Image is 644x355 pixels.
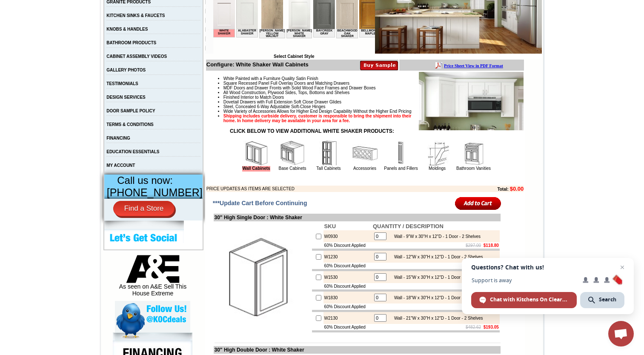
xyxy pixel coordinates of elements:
a: DESIGN SERVICES [106,95,146,100]
li: Finished Interior to Match Doors [223,95,524,100]
td: W1530 [323,271,372,283]
b: Total: [497,187,508,192]
b: Configure: White Shaker Wall Cabinets [206,61,309,68]
span: Call us now: [117,175,173,186]
td: 60% Discount Applied [323,242,372,249]
b: QUANTITY / DESCRIPTION [373,223,444,229]
div: Chat with Kitchens On Clearance [471,292,577,308]
li: Steel, Concealed 6-Way Adjustable Soft-Close Hinges [223,104,524,109]
span: [PHONE_NUMBER] [107,186,203,198]
b: $0.00 [510,186,524,192]
span: Questions? Chat with us! [471,264,624,271]
td: 60% Discount Applied [323,283,372,289]
a: Base Cabinets [278,166,306,171]
img: Bathroom Vanities [461,140,486,166]
img: Base Cabinets [280,140,305,166]
div: Wall - 12"W x 30"H x 12"D - 1 Door - 2 Shelves [390,255,483,259]
li: Wide Variety of Accessories Allows for Higher End Design Capability Without the Higher End Pricing [223,109,524,114]
strong: Shipping includes curbside delivery, customer is responsible to bring the shipment into their hom... [223,114,412,123]
a: TERMS & CONDITIONS [106,122,154,127]
a: Tall Cabinets [316,166,341,171]
a: BATHROOM PRODUCTS [106,40,156,45]
s: $297.00 [466,243,481,248]
img: Moldings [424,140,450,166]
a: KNOBS & HANDLES [106,27,148,31]
div: Open chat [608,321,634,346]
li: Dovetail Drawers with Full Extension Soft Close Drawer Glides [223,100,524,104]
a: Moldings [429,166,446,171]
b: $118.80 [484,243,499,248]
a: Price Sheet View in PDF Format [10,1,69,9]
a: MY ACCOUNT [106,163,135,168]
b: SKU [324,223,336,229]
td: 60% Discount Applied [323,324,372,330]
b: $193.05 [484,325,499,329]
a: TESTIMONIALS [106,81,138,86]
td: PRICE UPDATES AS ITEMS ARE SELECTED [206,186,451,192]
span: Support is away [471,277,577,283]
li: All Wood Construction, Plywood Sides, Tops, Bottoms and Shelves [223,90,524,95]
div: Wall - 18"W x 30"H x 12"D - 1 Door - 2 Shelves [390,295,483,300]
a: Find a Store [113,201,175,216]
div: Wall - 21"W x 30"H x 12"D - 1 Door - 2 Shelves [390,316,483,321]
img: Accessories [352,140,378,166]
a: GALLERY PHOTOS [106,68,146,72]
strong: CLICK BELOW TO VIEW ADDITIONAL WHITE SHAKER PRODUCTS: [230,128,394,134]
li: Square Recessed Panel Full Overlay Doors and Matching Drawers [223,81,524,86]
td: W2130 [323,312,372,324]
b: Price Sheet View in PDF Format [10,3,69,8]
b: Select Cabinet Style [274,54,315,59]
li: White Painted with a Furniture Quality Satin Finish [223,76,524,81]
td: Bellmonte Maple [146,39,168,47]
span: Chat with Kitchens On Clearance [490,296,569,303]
img: 30'' High Single Door [215,229,310,325]
a: Accessories [353,166,376,171]
img: Product Image [419,72,524,130]
a: Panels and Fillers [384,166,418,171]
input: Add to Cart [455,196,501,210]
a: CABINET ASSEMBLY VIDEOS [106,54,167,59]
a: EDUCATION ESSENTIALS [106,149,159,154]
td: W0930 [323,230,372,242]
td: 30" High Single Door : White Shaker [214,214,501,221]
li: MDF Doors and Drawer Fronts with Solid Wood Face Frames and Drawer Boxes [223,86,524,90]
a: DOOR SAMPLE POLICY [106,109,155,113]
img: Tall Cabinets [316,140,341,166]
a: Wall Cabinets [242,166,270,172]
span: ***Update Cart Before Continuing [213,200,307,206]
div: Search [580,292,624,308]
td: 30" High Double Door : White Shaker [214,346,501,354]
a: FINANCING [106,136,130,140]
td: 60% Discount Applied [323,303,372,310]
span: Search [599,296,616,303]
div: Wall - 9"W x 30"H x 12"D - 1 Door - 2 Shelves [390,234,481,239]
img: Panels and Fillers [388,140,414,166]
a: KITCHEN SINKS & FAUCETS [106,13,165,18]
span: Close chat [617,262,627,272]
a: Bathroom Vanities [456,166,491,171]
img: pdf.png [1,2,8,9]
td: W1230 [323,251,372,263]
img: Wall Cabinets [243,140,269,166]
s: $482.62 [466,325,481,329]
div: Wall - 15"W x 30"H x 12"D - 1 Door - 2 Shelves [390,275,483,280]
td: 60% Discount Applied [323,263,372,269]
div: As seen on A&E Sell This House Extreme [115,255,190,301]
td: W1830 [323,292,372,303]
